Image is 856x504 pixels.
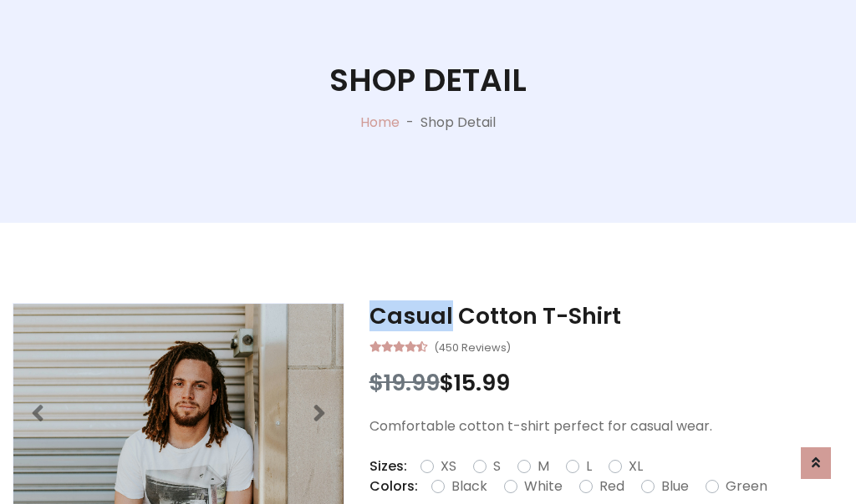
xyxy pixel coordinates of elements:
[369,367,440,398] span: $19.99
[329,62,527,99] h1: Shop Detail
[493,456,501,476] label: S
[538,456,549,476] label: M
[586,456,592,476] label: L
[726,476,767,496] label: Green
[524,476,563,496] label: White
[369,370,843,396] h3: $
[454,367,510,398] span: 15.99
[434,336,511,356] small: (450 Reviews)
[451,476,487,496] label: Black
[661,476,689,496] label: Blue
[420,113,496,133] p: Shop Detail
[629,456,643,476] label: XL
[400,113,420,133] p: -
[369,303,843,330] h3: Casual Cotton T-Shirt
[360,113,400,132] a: Home
[441,456,456,476] label: XS
[369,456,407,476] p: Sizes:
[369,416,843,436] p: Comfortable cotton t-shirt perfect for casual wear.
[369,476,418,496] p: Colors:
[599,476,624,496] label: Red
